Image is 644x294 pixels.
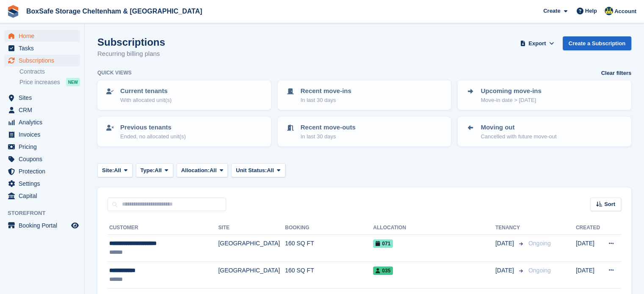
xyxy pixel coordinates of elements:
th: Allocation [373,221,495,235]
h6: Quick views [97,69,132,77]
span: Price increases [19,78,60,86]
p: Moving out [481,123,556,132]
a: Create a Subscription [563,36,631,50]
span: Booking Portal [19,220,69,231]
span: Ongoing [528,240,551,247]
span: Pricing [19,141,69,153]
th: Tenancy [495,221,525,235]
span: All [114,166,121,175]
a: BoxSafe Storage Cheltenham & [GEOGRAPHIC_DATA] [23,4,205,18]
span: CRM [19,104,69,116]
a: Recent move-ins In last 30 days [279,81,451,109]
td: 160 SQ FT [285,261,373,289]
span: Site: [102,166,114,175]
a: Recent move-outs In last 30 days [279,118,451,146]
a: menu [4,141,80,153]
span: Ongoing [528,267,551,274]
span: Storefront [8,209,84,217]
span: Coupons [19,153,69,165]
button: Allocation: All [177,163,228,177]
a: Previous tenants Ended, no allocated unit(s) [98,118,270,146]
a: Upcoming move-ins Move-in date > [DATE] [459,81,630,109]
span: 071 [373,239,393,248]
span: Capital [19,190,69,202]
a: menu [4,153,80,165]
button: Unit Status: All [231,163,285,177]
a: menu [4,104,80,116]
span: All [210,166,217,175]
a: menu [4,190,80,202]
a: menu [4,42,80,54]
p: Ended, no allocated unit(s) [120,132,186,141]
a: Current tenants With allocated unit(s) [98,81,270,109]
td: 160 SQ FT [285,235,373,262]
a: menu [4,165,80,177]
th: Customer [108,221,218,235]
a: menu [4,116,80,128]
span: Analytics [19,116,69,128]
a: menu [4,55,80,66]
img: Kim Virabi [605,7,613,15]
span: Sites [19,92,69,104]
td: [GEOGRAPHIC_DATA] [218,235,285,262]
th: Site [218,221,285,235]
span: Subscriptions [19,55,69,66]
p: In last 30 days [301,132,356,141]
span: Export [528,39,546,48]
p: Upcoming move-ins [481,86,541,96]
a: Contracts [19,68,80,76]
button: Site: All [97,163,133,177]
td: [DATE] [576,235,602,262]
th: Created [576,221,602,235]
th: Booking [285,221,373,235]
span: Account [614,7,636,16]
span: [DATE] [495,266,516,275]
p: Recurring billing plans [97,49,165,59]
a: menu [4,30,80,42]
a: menu [4,129,80,140]
span: Help [585,7,597,15]
span: Settings [19,178,69,190]
a: Clear filters [601,69,631,77]
span: Home [19,30,69,42]
a: Price increases NEW [19,77,80,87]
img: stora-icon-8386f47178a22dfd0bd8f6a31ec36ba5ce8667c1dd55bd0f319d3a0aa187defe.svg [7,5,19,18]
button: Export [519,36,556,50]
span: Allocation: [181,166,210,175]
p: With allocated unit(s) [120,96,171,104]
p: In last 30 days [301,96,351,104]
a: menu [4,220,80,231]
td: [DATE] [576,261,602,289]
a: menu [4,92,80,104]
button: Type: All [136,163,173,177]
p: Cancelled with future move-out [481,132,556,141]
span: 035 [373,267,393,275]
div: NEW [66,78,80,86]
span: Type: [141,166,155,175]
a: Preview store [70,220,80,231]
span: All [155,166,162,175]
span: Protection [19,165,69,177]
span: Sort [604,200,615,209]
span: Invoices [19,129,69,140]
a: menu [4,178,80,190]
h1: Subscriptions [97,36,165,48]
p: Move-in date > [DATE] [481,96,541,104]
a: Moving out Cancelled with future move-out [459,118,630,146]
p: Recent move-outs [301,123,356,132]
span: Unit Status: [236,166,267,175]
p: Current tenants [120,86,171,96]
span: Tasks [19,42,69,54]
span: Create [543,7,560,15]
span: [DATE] [495,239,516,248]
td: [GEOGRAPHIC_DATA] [218,261,285,289]
p: Recent move-ins [301,86,351,96]
p: Previous tenants [120,123,186,132]
span: All [267,166,274,175]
